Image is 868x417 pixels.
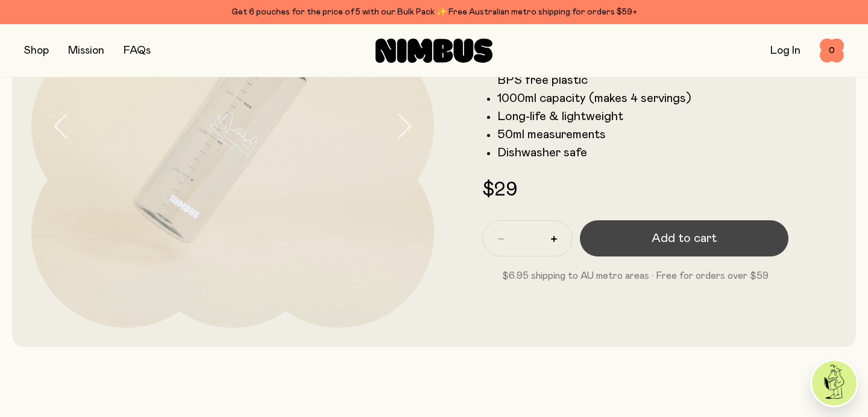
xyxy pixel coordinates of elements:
[497,127,788,142] li: 50ml measurements
[580,220,788,256] button: Add to cart
[770,45,800,56] a: Log In
[497,91,788,106] li: 1000ml capacity (makes 4 servings)
[68,45,104,56] a: Mission
[820,39,844,63] button: 0
[24,5,844,19] div: Get 6 pouches for the price of 5 with our Bulk Pack ✨ Free Australian metro shipping for orders $59+
[482,269,788,283] p: $6.95 shipping to AU metro areas · Free for orders over $59
[482,180,517,200] span: $29
[497,109,788,124] li: Long-life & lightweight
[497,145,788,160] li: Dishwasher safe
[124,45,151,56] a: FAQs
[812,361,857,406] img: agent
[652,230,717,247] span: Add to cart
